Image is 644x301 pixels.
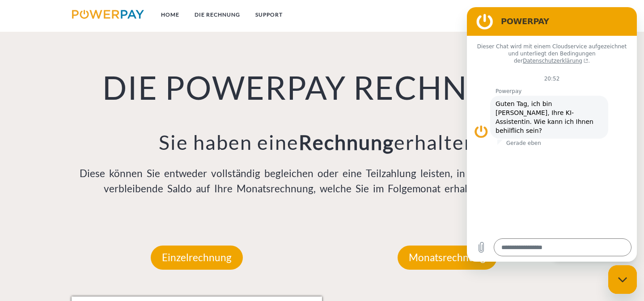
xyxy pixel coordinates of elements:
iframe: Messaging-Fenster [467,7,637,262]
p: Monatsrechnung [398,246,497,270]
b: Rechnung [299,130,394,154]
a: DIE RECHNUNG [187,7,248,23]
a: SUPPORT [248,7,290,23]
p: Diese können Sie entweder vollständig begleichen oder eine Teilzahlung leisten, in diesem Fall wi... [72,166,572,196]
a: agb [526,7,554,23]
a: Home [153,7,187,23]
iframe: Schaltfläche zum Öffnen des Messaging-Fensters; Konversation läuft [608,265,637,294]
h3: Sie haben eine erhalten? [72,130,572,155]
h1: DIE POWERPAY RECHNUNG [72,67,572,107]
img: logo-powerpay.svg [72,10,144,19]
p: Einzelrechnung [151,246,243,270]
